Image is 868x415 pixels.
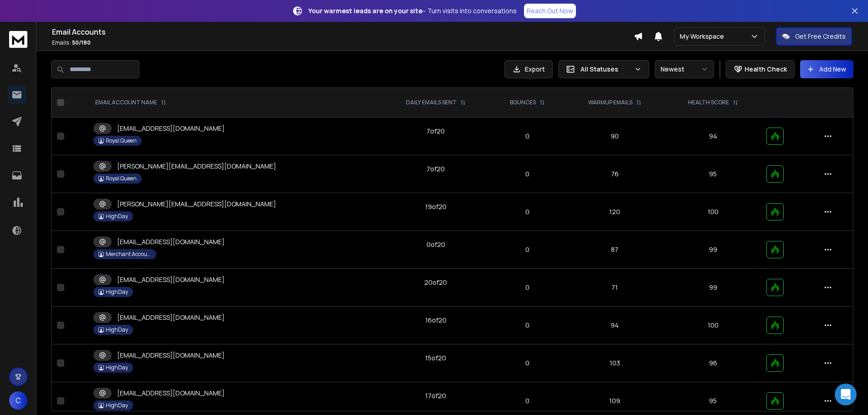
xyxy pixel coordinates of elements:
[52,39,634,46] p: Emails :
[588,99,632,106] p: WARMUP EMAILS
[72,39,91,46] span: 50 / 180
[9,391,27,410] button: C
[106,326,128,333] p: HighDay
[117,389,225,398] p: [EMAIL_ADDRESS][DOMAIN_NAME]
[106,137,137,144] p: Royal Queen
[688,99,729,106] p: HEALTH SCORE
[565,307,665,344] td: 94
[425,391,446,400] div: 17 of 20
[106,213,128,220] p: HighDay
[565,344,665,382] td: 103
[117,313,225,322] p: [EMAIL_ADDRESS][DOMAIN_NAME]
[425,316,447,325] div: 16 of 20
[106,251,151,258] p: Merchant Account Deals
[726,60,795,78] button: Health Check
[308,6,422,15] strong: Your warmest leads are on your site
[665,118,761,155] td: 94
[496,132,559,141] p: 0
[426,164,445,174] div: 7 of 20
[524,4,576,18] a: Reach Out Now
[425,354,446,363] div: 15 of 20
[496,321,559,330] p: 0
[665,269,761,307] td: 99
[406,99,457,106] p: DAILY EMAILS SENT
[496,396,559,405] p: 0
[496,359,559,368] p: 0
[680,32,728,41] p: My Workspace
[527,6,573,15] p: Reach Out Now
[117,124,225,133] p: [EMAIL_ADDRESS][DOMAIN_NAME]
[496,245,559,254] p: 0
[504,60,553,78] button: Export
[308,6,517,15] p: – Turn visits into conversations
[426,240,445,249] div: 0 of 20
[655,60,714,78] button: Newest
[565,269,665,307] td: 71
[665,344,761,382] td: 96
[9,31,27,48] img: logo
[580,65,631,74] p: All Statuses
[95,99,166,106] div: EMAIL ACCOUNT NAME
[665,155,761,193] td: 95
[424,278,447,287] div: 20 of 20
[795,32,846,41] p: Get Free Credits
[665,193,761,231] td: 100
[496,207,559,216] p: 0
[106,402,128,409] p: HighDay
[776,27,852,46] button: Get Free Credits
[835,384,857,405] div: Open Intercom Messenger
[52,26,634,37] h1: Email Accounts
[565,193,665,231] td: 120
[565,118,665,155] td: 90
[745,65,787,74] p: Health Check
[565,231,665,269] td: 87
[106,288,128,296] p: HighDay
[426,127,445,136] div: 7 of 20
[106,175,137,182] p: Royal Queen
[510,99,536,106] p: BOUNCES
[496,169,559,179] p: 0
[565,155,665,193] td: 76
[665,231,761,269] td: 99
[106,364,128,371] p: HighDay
[117,237,225,246] p: [EMAIL_ADDRESS][DOMAIN_NAME]
[117,275,225,284] p: [EMAIL_ADDRESS][DOMAIN_NAME]
[496,283,559,292] p: 0
[425,202,447,211] div: 19 of 20
[800,60,853,78] button: Add New
[117,351,225,360] p: [EMAIL_ADDRESS][DOMAIN_NAME]
[117,162,276,171] p: [PERSON_NAME][EMAIL_ADDRESS][DOMAIN_NAME]
[117,200,276,209] p: [PERSON_NAME][EMAIL_ADDRESS][DOMAIN_NAME]
[665,307,761,344] td: 100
